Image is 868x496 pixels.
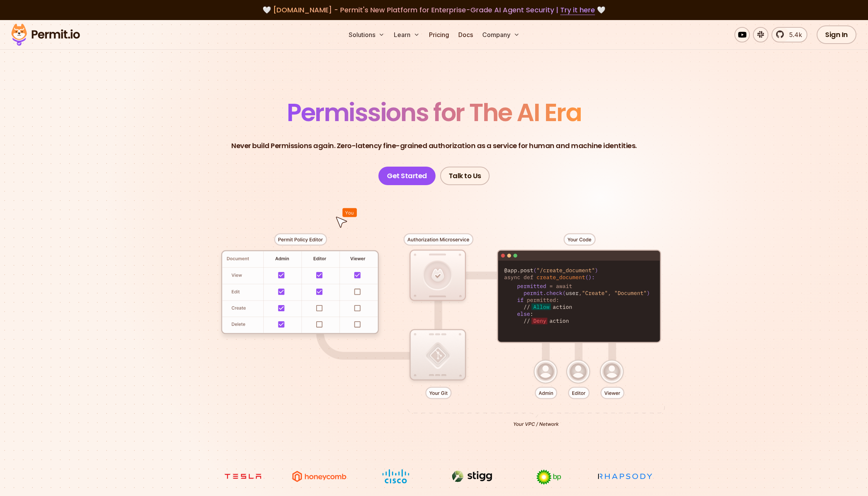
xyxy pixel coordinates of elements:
button: Solutions [346,27,388,42]
p: Never build Permissions again. Zero-latency fine-grained authorization as a service for human and... [231,140,637,151]
div: 🤍 🤍 [19,5,849,15]
a: Try it here [560,5,595,15]
img: tesla [214,469,272,484]
span: 5.4k [785,30,802,39]
img: Permit logo [8,22,83,48]
span: Permissions for The AI Era [287,95,581,130]
img: Honeycomb [290,469,348,484]
a: Sign In [817,25,856,44]
a: Docs [455,27,476,42]
button: Company [479,27,523,42]
button: Learn [391,27,423,42]
img: Cisco [367,469,425,484]
a: 5.4k [771,27,807,42]
a: Pricing [426,27,452,42]
a: Get Started [378,167,436,185]
img: bp [520,469,578,485]
img: Rhapsody Health [596,469,654,484]
img: Stigg [443,469,501,484]
span: [DOMAIN_NAME] - Permit's New Platform for Enterprise-Grade AI Agent Security | [273,5,595,15]
a: Talk to Us [440,167,490,185]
